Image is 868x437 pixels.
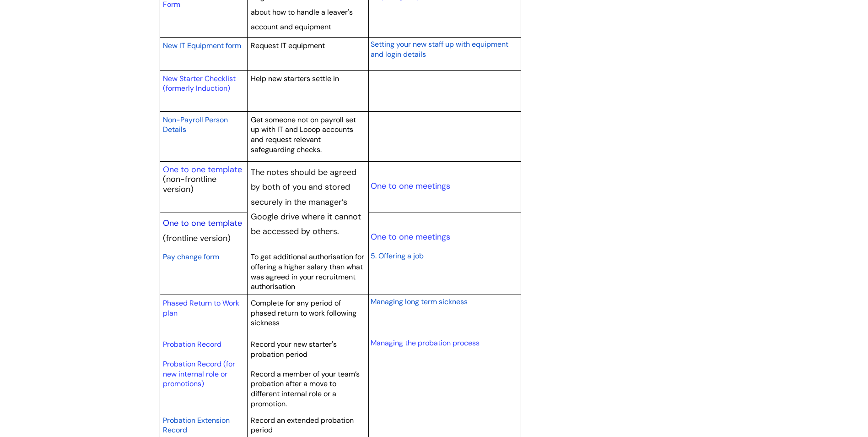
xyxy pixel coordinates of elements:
a: Pay change form [163,251,219,262]
span: Complete for any period of phased return to work following sickness [251,298,356,328]
span: Setting your new staff up with equipment and login details [371,39,508,59]
span: 5. Offering a job [371,251,424,261]
span: Get someone not on payroll set up with IT and Looop accounts and request relevant safeguarding ch... [251,115,356,154]
a: One to one template [163,218,242,229]
span: Record your new starter's probation period [251,339,337,359]
a: One to one meetings [371,180,450,191]
span: Record a member of your team’s probation after a move to different internal role or a promotion. [251,369,360,409]
a: Setting your new staff up with equipment and login details [371,38,508,60]
span: Pay change form [163,252,219,262]
a: Non-Payroll Person Details [163,114,228,135]
a: Probation Record [163,339,221,349]
span: Managing long term sickness [371,297,468,306]
td: The notes should be agreed by both of you and stored securely in the manager’s Google drive where... [248,162,369,249]
span: Record an extended probation period [251,415,354,435]
span: Non-Payroll Person Details [163,115,228,135]
a: Phased Return to Work plan [163,298,239,318]
a: Managing the probation process [371,338,480,348]
span: To get additional authorisation for offering a higher salary than what was agreed in your recruit... [251,252,364,291]
a: New Starter Checklist (formerly Induction) [163,74,236,93]
a: 5. Offering a job [371,250,424,261]
td: (frontline version) [160,213,248,249]
a: New IT Equipment form [163,40,241,51]
a: Managing long term sickness [371,296,468,307]
p: (non-frontline version) [163,175,244,194]
a: One to one meetings [371,231,450,242]
span: New IT Equipment form [163,41,241,50]
span: Probation Extension Record [163,415,230,435]
span: Request IT equipment [251,41,325,50]
a: One to one template [163,164,242,175]
span: Help new starters settle in [251,74,339,83]
a: Probation Record (for new internal role or promotions) [163,359,235,388]
a: Probation Extension Record [163,415,230,436]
